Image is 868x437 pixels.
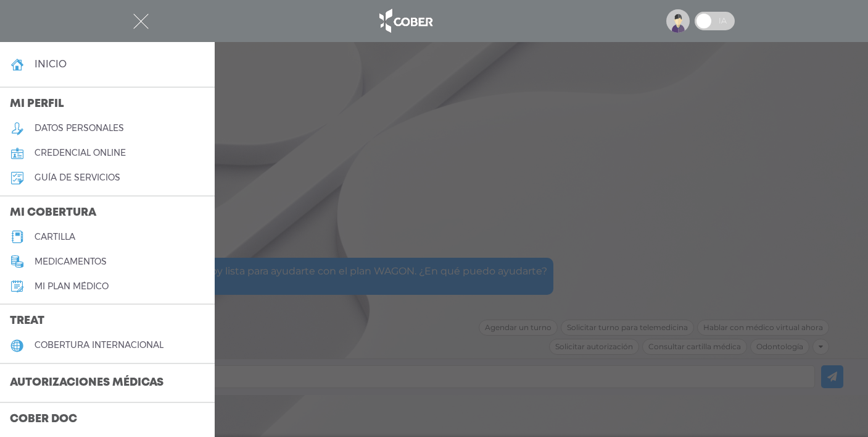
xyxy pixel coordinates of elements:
img: logo_cober_home-white.png [373,6,437,36]
h5: cobertura internacional [35,340,163,350]
h5: credencial online [35,148,126,158]
img: profile-placeholder.svg [666,9,690,33]
h5: datos personales [35,123,124,134]
h5: guía de servicios [35,172,120,183]
h5: cartilla [35,232,75,242]
h5: Mi plan médico [35,281,109,292]
h4: inicio [35,58,67,70]
h5: medicamentos [35,257,107,267]
img: Cober_menu-close-white.svg [133,14,149,29]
